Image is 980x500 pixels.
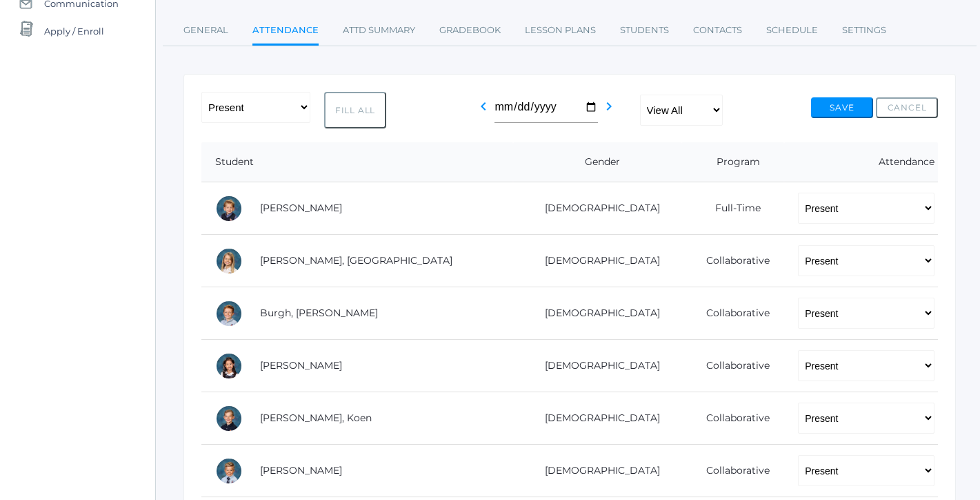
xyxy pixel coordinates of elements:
td: Collaborative [681,392,784,445]
a: chevron_left [475,104,492,117]
i: chevron_left [475,98,492,115]
a: [PERSON_NAME] [260,202,342,214]
a: Attendance [252,17,319,46]
i: chevron_right [601,98,617,115]
td: Collaborative [681,287,784,340]
div: Nolan Alstot [215,195,243,222]
a: [PERSON_NAME], [GEOGRAPHIC_DATA] [260,254,452,267]
a: chevron_right [601,104,617,117]
td: [DEMOGRAPHIC_DATA] [513,340,681,392]
div: Liam Culver [215,457,243,485]
td: Collaborative [681,445,784,497]
td: Collaborative [681,340,784,392]
a: [PERSON_NAME] [260,464,342,477]
a: Gradebook [439,17,501,44]
a: Settings [842,17,886,44]
th: Gender [513,142,681,182]
button: Save [811,97,873,118]
a: [PERSON_NAME] [260,359,342,372]
th: Student [201,142,513,182]
td: [DEMOGRAPHIC_DATA] [513,287,681,340]
div: Gibson Burgh [215,300,243,327]
td: [DEMOGRAPHIC_DATA] [513,235,681,287]
button: Cancel [876,97,938,118]
a: Lesson Plans [525,17,596,44]
td: [DEMOGRAPHIC_DATA] [513,445,681,497]
td: Full-Time [681,182,784,235]
a: General [183,17,228,44]
div: Whitney Chea [215,352,243,380]
a: Contacts [693,17,742,44]
a: Burgh, [PERSON_NAME] [260,307,378,319]
button: Fill All [324,92,386,128]
a: [PERSON_NAME], Koen [260,412,372,424]
td: [DEMOGRAPHIC_DATA] [513,392,681,445]
td: Collaborative [681,235,784,287]
td: [DEMOGRAPHIC_DATA] [513,182,681,235]
div: Isla Armstrong [215,247,243,275]
a: Schedule [766,17,818,44]
th: Attendance [784,142,938,182]
a: Students [620,17,669,44]
a: Attd Summary [343,17,415,44]
span: Apply / Enroll [44,17,104,45]
div: Koen Crocker [215,405,243,432]
th: Program [681,142,784,182]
